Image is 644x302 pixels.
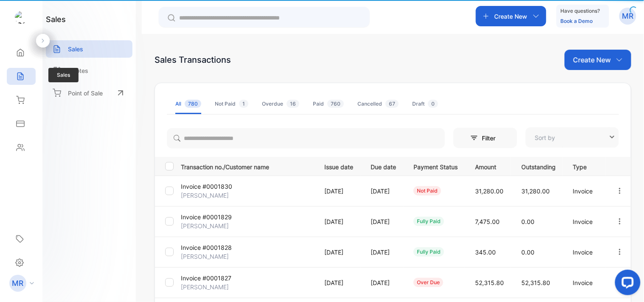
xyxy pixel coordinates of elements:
[68,66,88,75] p: Quotes
[327,100,344,108] span: 760
[619,6,636,26] button: MR
[262,100,299,108] div: Overdue
[48,68,79,82] span: Sales
[15,11,28,24] img: logo
[181,252,229,261] p: [PERSON_NAME]
[475,161,504,171] p: Amount
[324,161,353,171] p: Issue date
[181,243,232,252] p: Invoice #0001828
[12,278,24,289] p: MR
[482,134,501,143] p: Filter
[287,100,299,108] span: 16
[371,161,396,171] p: Due date
[413,161,458,171] p: Payment Status
[526,127,619,148] button: Sort by
[521,187,550,195] span: 31,280.00
[428,100,438,108] span: 0
[181,282,229,291] p: [PERSON_NAME]
[622,11,634,22] p: MR
[385,100,399,108] span: 67
[324,217,353,226] p: [DATE]
[46,62,132,79] a: Quotes
[324,248,353,257] p: [DATE]
[475,187,503,195] span: 31,280.00
[453,128,517,148] button: Filter
[413,186,441,196] div: not paid
[561,7,600,15] p: Have questions?
[565,50,631,70] button: Create New
[181,221,229,230] p: [PERSON_NAME]
[573,187,598,196] p: Invoice
[155,53,231,66] div: Sales Transactions
[573,55,611,65] p: Create New
[608,266,644,302] iframe: LiveChat chat widget
[521,218,534,225] span: 0.00
[413,217,444,226] div: fully paid
[371,217,396,226] p: [DATE]
[239,100,248,108] span: 1
[413,278,443,287] div: over due
[46,40,132,58] a: Sales
[561,18,593,24] a: Book a Demo
[357,100,399,108] div: Cancelled
[313,100,344,108] div: Paid
[413,247,444,257] div: fully paid
[573,278,598,287] p: Invoice
[495,12,528,21] p: Create New
[324,278,353,287] p: [DATE]
[371,248,396,257] p: [DATE]
[68,89,103,98] p: Point of Sale
[521,279,550,286] span: 52,315.80
[475,249,496,256] span: 345.00
[215,100,248,108] div: Not Paid
[371,278,396,287] p: [DATE]
[476,6,546,26] button: Create New
[181,182,232,191] p: Invoice #0001830
[573,248,598,257] p: Invoice
[181,161,314,171] p: Transaction no./Customer name
[46,14,66,25] h1: sales
[185,100,201,108] span: 780
[181,274,231,282] p: Invoice #0001827
[412,100,438,108] div: Draft
[535,133,555,142] p: Sort by
[371,187,396,196] p: [DATE]
[68,45,83,53] p: Sales
[175,100,201,108] div: All
[521,161,556,171] p: Outstanding
[181,213,232,221] p: Invoice #0001829
[573,217,598,226] p: Invoice
[521,249,534,256] span: 0.00
[475,218,500,225] span: 7,475.00
[324,187,353,196] p: [DATE]
[475,279,504,286] span: 52,315.80
[573,161,598,171] p: Type
[181,191,229,200] p: [PERSON_NAME]
[46,84,132,102] a: Point of Sale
